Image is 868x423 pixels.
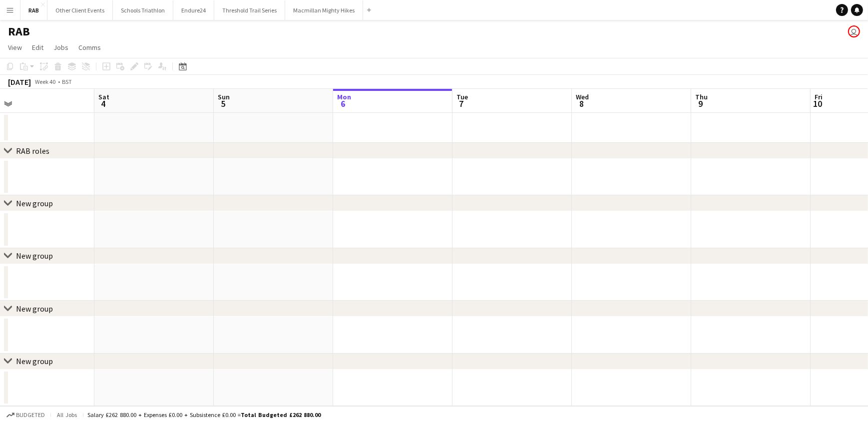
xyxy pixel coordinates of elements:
div: New group [16,356,53,366]
div: New group [16,251,53,261]
span: Comms [78,43,101,52]
span: Edit [32,43,43,52]
div: Salary £262 880.00 + Expenses £0.00 + Subsistence £0.00 = [87,411,321,419]
button: Budgeted [5,410,46,421]
button: Schools Triathlon [113,0,173,20]
div: RAB roles [16,146,49,156]
button: Macmillan Mighty Hikes [285,0,363,20]
a: Edit [28,41,47,54]
span: Jobs [53,43,68,52]
a: Jobs [49,41,72,54]
span: Total Budgeted £262 880.00 [241,411,321,419]
div: New group [16,198,53,208]
a: Comms [74,41,105,54]
app-user-avatar: Liz Sutton [848,25,860,37]
h1: RAB [8,24,30,39]
a: View [4,41,26,54]
button: RAB [20,0,47,20]
div: New group [16,304,53,314]
button: Endure24 [173,0,214,20]
span: Week 40 [33,78,58,85]
div: [DATE] [8,77,31,87]
div: BST [62,78,72,85]
button: Other Client Events [47,0,113,20]
span: All jobs [55,411,79,419]
span: View [8,43,22,52]
button: Threshold Trail Series [214,0,285,20]
span: Budgeted [16,412,45,419]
